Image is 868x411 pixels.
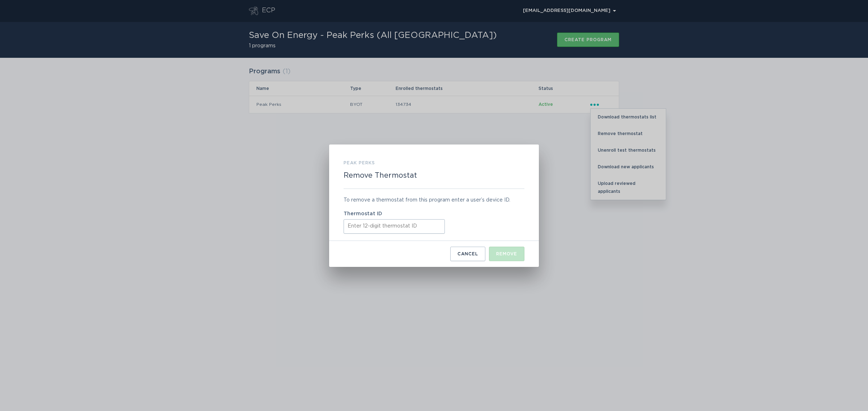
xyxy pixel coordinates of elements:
button: Remove [489,247,524,261]
h2: Remove Thermostat [344,171,417,180]
div: Cancel [458,252,478,256]
div: Remove [496,252,517,256]
label: Thermostat ID [344,211,524,216]
button: Cancel [450,247,485,261]
input: Thermostat ID [344,219,445,234]
h3: Peak Perks [344,159,375,167]
div: Remove Thermostat [329,144,539,267]
div: To remove a thermostat from this program enter a user’s device ID. [344,196,524,204]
